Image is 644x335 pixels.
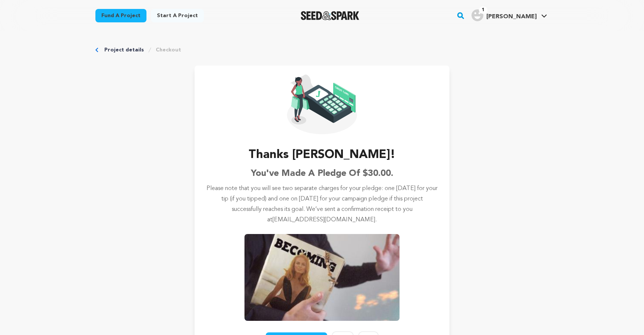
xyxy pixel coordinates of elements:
[249,146,395,164] h3: Thanks [PERSON_NAME]!
[95,46,549,54] div: Breadcrumb
[479,6,487,14] span: 1
[301,11,359,20] img: Seed&Spark Logo Dark Mode
[301,11,359,20] a: Seed&Spark Homepage
[95,9,146,22] a: Fund a project
[471,9,483,21] img: user.png
[470,8,549,23] span: Anita B.'s Profile
[151,9,204,22] a: Start a project
[206,183,438,225] p: Please note that you will see two separate charges for your pledge: one [DATE] for your tip (if y...
[104,46,144,54] a: Project details
[251,167,393,180] h6: You've made a pledge of $30.00.
[287,75,357,134] img: Seed&Spark Confirmation Icon
[471,9,537,21] div: Anita B.'s Profile
[244,234,400,321] img: Becoming image
[486,14,537,20] span: [PERSON_NAME]
[470,8,549,21] a: Anita B.'s Profile
[156,46,181,54] a: Checkout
